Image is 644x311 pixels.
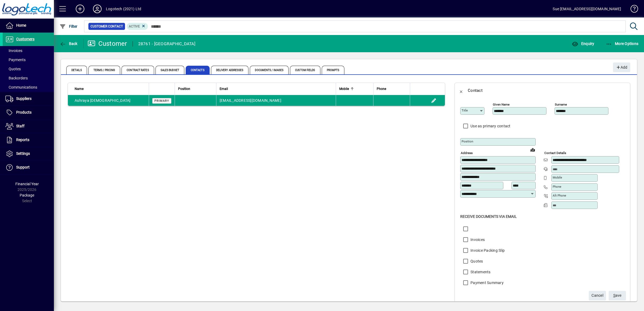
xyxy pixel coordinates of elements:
span: Cancel [591,291,603,300]
mat-label: Mobile [553,176,562,179]
span: Products [16,110,32,114]
span: Payments [5,58,26,62]
span: Settings [16,151,30,156]
label: Use as primary contact [469,123,511,129]
span: Receive Documents Via Email [460,214,517,219]
span: Active [129,25,140,28]
span: Documents / Images [250,66,289,74]
button: Filter [58,22,79,31]
span: Phone [377,86,386,92]
button: Back [58,39,79,48]
span: More Options [606,41,639,46]
span: Contacts [186,66,210,74]
span: Terms / Pricing [88,66,120,74]
label: Invoices [469,237,485,242]
mat-label: Given name [493,103,510,106]
span: Quotes [5,67,21,71]
span: Email [220,86,228,92]
a: Home [3,19,54,32]
button: More Options [604,39,640,48]
a: Quotes [3,64,54,74]
label: Invoice Packing Slip [469,248,505,253]
div: Customer [88,39,127,48]
a: Backorders [3,74,54,83]
a: Staff [3,120,54,133]
button: Add [71,4,89,14]
a: Reports [3,133,54,147]
label: Payment Summary [469,280,504,285]
span: Communications [5,85,37,89]
button: Add [613,62,630,72]
a: Invoices [3,46,54,55]
span: Support [16,165,30,169]
div: Phone [377,86,407,92]
span: [DEMOGRAPHIC_DATA] [90,98,131,103]
span: Custom Fields [290,66,320,74]
span: Delivery Addresses [211,66,249,74]
span: Add [616,63,627,72]
a: View on map [528,145,537,154]
mat-label: Surname [555,103,567,106]
span: Invoices [5,48,22,53]
span: Customers [16,37,34,41]
button: Cancel [589,291,606,300]
span: Primary [154,99,169,103]
span: Details [66,66,87,74]
div: Mobile [339,86,370,92]
span: Reports [16,138,29,142]
div: Position [178,86,213,92]
mat-chip: Activation Status: Active [127,23,148,30]
a: Knowledge Base [626,1,637,19]
span: Name [75,86,84,92]
span: Backorders [5,76,28,80]
span: [EMAIL_ADDRESS][DOMAIN_NAME] [220,98,281,103]
span: Contract Rates [122,66,154,74]
span: Mobile [339,86,349,92]
span: Filter [60,24,78,29]
div: Sue [EMAIL_ADDRESS][DOMAIN_NAME] [553,5,621,13]
button: Enquiry [570,39,595,48]
button: Back [455,84,468,97]
mat-label: Phone [553,185,561,188]
span: Suppliers [16,96,32,101]
span: Prompts [322,66,345,74]
span: ave [613,291,622,300]
span: Package [20,193,34,197]
div: Logotech (2021) Ltd [106,5,141,13]
a: Payments [3,55,54,64]
button: Save [609,291,626,300]
span: Back [60,41,78,46]
span: Sales Budget [155,66,184,74]
app-page-header-button: Back [54,39,84,48]
div: 28761 - [GEOGRAPHIC_DATA] [138,40,195,48]
button: Profile [89,4,106,14]
a: Products [3,106,54,119]
span: S [613,293,615,298]
a: Communications [3,83,54,92]
span: Customer Contact [91,24,123,29]
label: Quotes [469,258,483,264]
a: Support [3,161,54,174]
span: Ashraya [75,98,89,103]
span: Position [178,86,190,92]
label: Statements [469,269,491,275]
span: Enquiry [572,41,594,46]
div: Email [220,86,333,92]
mat-label: Title [462,109,468,112]
span: Financial Year [15,182,39,186]
mat-label: Position [462,139,473,143]
span: Staff [16,124,25,128]
a: Settings [3,147,54,160]
span: Home [16,23,26,27]
mat-label: Alt Phone [553,194,566,197]
div: Name [75,86,146,92]
a: Suppliers [3,92,54,106]
div: Contact [468,86,483,95]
